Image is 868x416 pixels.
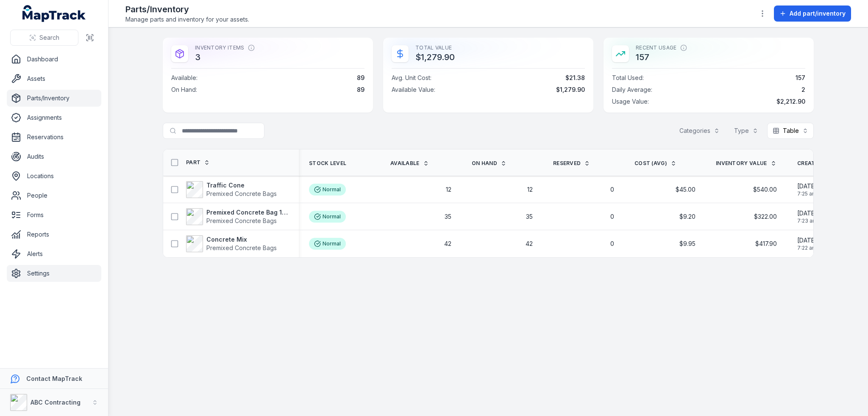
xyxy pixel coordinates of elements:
[31,399,81,406] strong: ABC Contracting
[796,74,805,82] span: 157
[556,85,585,94] span: $1,279.90
[754,212,777,221] span: $322.00
[553,160,581,167] span: Reserved
[612,74,644,82] span: Total Used :
[797,218,817,224] span: 7:23 am
[612,85,652,94] span: Daily Average :
[206,244,277,251] span: Premixed Concrete Bags
[679,240,696,248] span: $9.95
[7,148,101,165] a: Audits
[716,160,767,167] span: Inventory Value
[797,236,817,245] span: [DATE]
[171,85,197,94] span: On Hand :
[7,207,101,223] a: Forms
[679,212,696,221] span: $9.20
[392,85,435,94] span: Available Value :
[206,217,277,224] span: Premixed Concrete Bags
[790,9,846,18] span: Add part/inventory
[7,90,101,107] a: Parts/Inventory
[7,51,101,68] a: Dashboard
[7,226,101,243] a: Reports
[797,160,838,167] span: Created Date
[125,15,249,24] span: Manage parts and inventory for your assets.
[634,160,667,167] span: Cost (avg)
[7,129,101,146] a: Reservations
[309,160,346,167] span: Stock Level
[797,160,848,167] a: Created Date
[186,159,210,166] a: Part
[206,208,289,217] strong: Premixed Concrete Bag 15kg
[7,245,101,262] a: Alerts
[186,235,277,252] a: Concrete MixPremixed Concrete Bags
[186,208,289,225] a: Premixed Concrete Bag 15kgPremixed Concrete Bags
[392,74,431,82] span: Avg. Unit Cost :
[797,182,817,197] time: 18/09/2025, 7:25:36 am
[797,182,817,190] span: [DATE]
[612,97,649,106] span: Usage Value :
[797,209,817,218] span: [DATE]
[676,185,696,194] span: $45.00
[755,240,777,248] span: $417.90
[206,235,277,244] strong: Concrete Mix
[22,5,86,22] a: MapTrack
[390,160,429,167] a: Available
[553,160,590,167] a: Reserved
[729,123,764,139] button: Type
[797,236,817,251] time: 18/09/2025, 7:22:37 am
[7,109,101,126] a: Assignments
[390,160,420,167] span: Available
[716,160,776,167] a: Inventory Value
[171,74,198,82] span: Available :
[10,30,78,46] button: Search
[610,185,614,194] span: 0
[186,181,277,198] a: Traffic ConePremixed Concrete Bags
[797,209,817,224] time: 18/09/2025, 7:23:58 am
[634,160,676,167] a: Cost (avg)
[774,6,851,22] button: Add part/inventory
[526,212,533,221] span: 35
[7,168,101,185] a: Locations
[26,375,82,382] strong: Contact MapTrack
[357,74,364,82] span: 89
[39,33,59,42] span: Search
[565,74,585,82] span: $21.38
[526,240,533,248] span: 42
[797,245,817,251] span: 7:22 am
[125,3,249,15] h2: Parts/Inventory
[610,240,614,248] span: 0
[445,212,451,221] span: 35
[7,70,101,87] a: Assets
[472,160,497,167] span: On hand
[767,123,814,139] button: Table
[7,265,101,282] a: Settings
[472,160,506,167] a: On hand
[674,123,725,139] button: Categories
[797,190,817,197] span: 7:25 am
[309,238,346,250] div: Normal
[186,159,200,166] span: Part
[527,185,533,194] span: 12
[776,97,805,106] span: $2,212.90
[206,181,277,190] strong: Traffic Cone
[206,190,277,197] span: Premixed Concrete Bags
[444,240,451,248] span: 42
[309,211,346,223] div: Normal
[446,185,451,194] span: 12
[357,85,364,94] span: 89
[7,187,101,204] a: People
[309,184,346,196] div: Normal
[753,185,777,194] span: $540.00
[801,85,805,94] span: 2
[610,212,614,221] span: 0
